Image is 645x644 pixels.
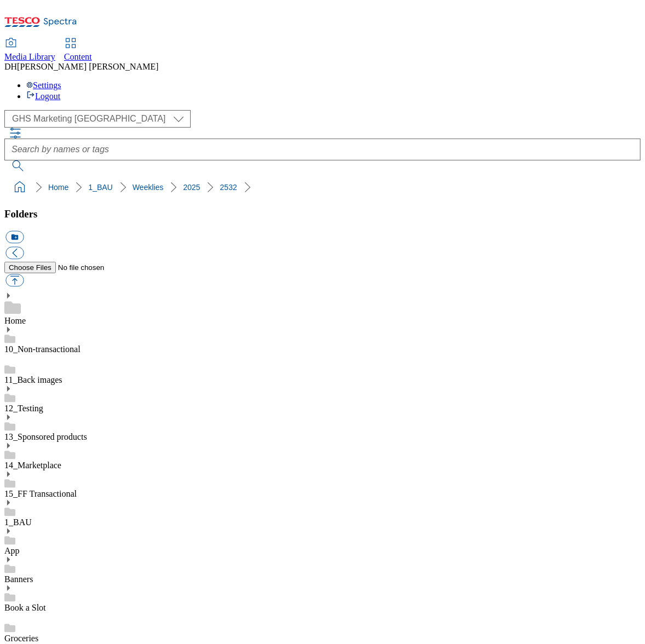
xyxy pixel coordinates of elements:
a: 1_BAU [4,517,32,527]
a: 13_Sponsored products [4,432,87,441]
a: Book a Slot [4,603,46,612]
a: Home [4,316,26,325]
a: 12_Testing [4,404,43,413]
nav: breadcrumb [4,177,641,198]
a: Logout [26,91,60,101]
a: App [4,546,20,555]
h3: Folders [4,208,641,220]
a: Settings [26,81,61,90]
a: 15_FF Transactional [4,489,77,498]
span: Content [64,52,92,61]
a: 14_Marketplace [4,461,61,470]
a: Content [64,39,92,62]
a: home [11,179,28,196]
a: 2025 [183,183,200,192]
a: 11_Back images [4,375,62,384]
a: Groceries [4,634,38,643]
a: 2532 [220,183,237,192]
span: DH [4,62,17,71]
a: Banners [4,574,33,584]
a: Home [48,183,69,192]
input: Search by names or tags [4,139,641,160]
span: [PERSON_NAME] [PERSON_NAME] [17,62,158,71]
a: Weeklies [133,183,164,192]
span: Media Library [4,52,55,61]
a: Media Library [4,39,55,62]
a: 1_BAU [88,183,112,192]
a: 10_Non-transactional [4,344,81,354]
